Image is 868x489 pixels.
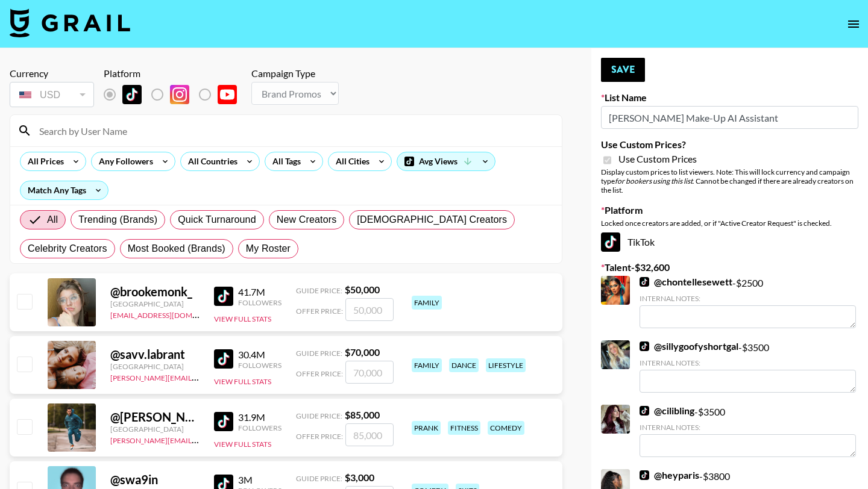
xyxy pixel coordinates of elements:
[218,85,237,104] img: YouTube
[296,369,343,378] span: Offer Price:
[640,340,738,352] a: @sillygoofyshortgal
[110,284,200,299] div: @ brookemonk_
[214,440,271,449] button: View Full Stats
[214,287,233,306] img: TikTok
[640,423,856,432] div: Internal Notes:
[601,167,858,195] div: Display custom prices to list viewers. Note: This will lock currency and campaign type . Cannot b...
[345,284,380,295] strong: $ 50,000
[296,474,342,483] span: Guide Price:
[214,412,233,431] img: TikTok
[601,219,858,228] div: Locked once creators are added, or if "Active Creator Request" is checked.
[214,349,233,369] img: TikTok
[246,241,291,256] span: My Roster
[296,286,342,295] span: Guide Price:
[238,423,281,432] div: Followers
[104,82,247,107] div: List locked to TikTok.
[296,349,342,358] span: Guide Price:
[618,153,697,165] span: Use Custom Prices
[345,298,394,321] input: 50,000
[12,84,92,105] div: USD
[265,152,303,170] div: All Tags
[251,67,339,79] div: Campaign Type
[238,286,281,298] div: 41.7M
[357,213,507,227] span: [DEMOGRAPHIC_DATA] Creators
[78,213,157,227] span: Trending (Brands)
[640,340,856,393] div: - $ 3500
[345,361,394,384] input: 70,000
[110,425,200,434] div: [GEOGRAPHIC_DATA]
[92,152,156,170] div: Any Followers
[238,349,281,361] div: 30.4M
[601,92,858,104] label: List Name
[110,299,200,308] div: [GEOGRAPHIC_DATA]
[296,307,343,316] span: Offer Price:
[10,79,94,110] div: Currency is locked to USD
[110,347,200,362] div: @ savv.labrant
[640,276,732,288] a: @chontellesewett
[238,474,281,486] div: 3M
[345,346,380,358] strong: $ 70,000
[238,411,281,423] div: 31.9M
[449,358,479,372] div: dance
[640,294,856,303] div: Internal Notes:
[486,358,526,372] div: lifestyle
[238,361,281,370] div: Followers
[32,121,555,140] input: Search by User Name
[128,241,225,256] span: Most Booked (Brands)
[615,176,693,185] em: for bookers using this list
[640,406,649,416] img: TikTok
[601,204,858,216] label: Platform
[122,85,142,104] img: TikTok
[110,410,200,425] div: @ [PERSON_NAME].[PERSON_NAME]
[28,241,107,256] span: Celebrity Creators
[214,377,271,386] button: View Full Stats
[345,472,374,483] strong: $ 3,000
[296,432,343,441] span: Offer Price:
[448,421,480,435] div: fitness
[170,85,189,104] img: Instagram
[104,67,247,79] div: Platform
[601,261,858,273] label: Talent - $ 32,600
[601,139,858,151] label: Use Custom Prices?
[110,434,289,445] a: [PERSON_NAME][EMAIL_ADDRESS][DOMAIN_NAME]
[640,341,649,351] img: TikTok
[640,405,856,457] div: - $ 3500
[412,421,441,435] div: prank
[841,12,866,36] button: open drawer
[110,308,231,320] a: [EMAIL_ADDRESS][DOMAIN_NAME]
[110,472,200,487] div: @ swa9in
[488,421,524,435] div: comedy
[601,232,858,252] div: TikTok
[10,67,94,79] div: Currency
[345,409,380,420] strong: $ 85,000
[601,58,645,82] button: Save
[238,298,281,307] div: Followers
[296,411,342,420] span: Guide Price:
[640,276,856,328] div: - $ 2500
[397,152,495,170] div: Avg Views
[345,423,394,446] input: 85,000
[110,371,289,382] a: [PERSON_NAME][EMAIL_ADDRESS][DOMAIN_NAME]
[277,213,337,227] span: New Creators
[640,277,649,287] img: TikTok
[20,152,66,170] div: All Prices
[110,362,200,371] div: [GEOGRAPHIC_DATA]
[640,470,649,480] img: TikTok
[640,405,694,417] a: @cilibling
[20,181,108,199] div: Match Any Tags
[178,213,256,227] span: Quick Turnaround
[640,358,856,367] div: Internal Notes:
[601,232,620,252] img: TikTok
[412,296,442,310] div: family
[181,152,240,170] div: All Countries
[412,358,442,372] div: family
[214,314,271,323] button: View Full Stats
[47,213,58,227] span: All
[329,152,372,170] div: All Cities
[640,469,699,481] a: @heyparis
[10,8,130,37] img: Grail Talent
